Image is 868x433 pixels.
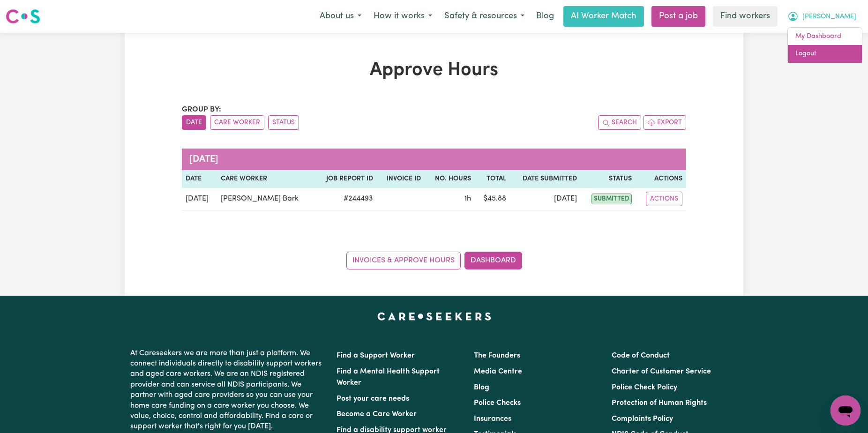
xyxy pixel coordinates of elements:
[787,27,862,63] div: My Account
[337,368,440,387] a: Find a Mental Health Support Worker
[6,8,40,25] img: Careseekers logo
[346,252,461,269] a: Invoices & Approve Hours
[268,115,299,130] button: sort invoices by paid status
[367,7,438,26] button: How it works
[475,188,510,210] td: $ 45.88
[182,188,217,210] td: [DATE]
[217,188,315,210] td: [PERSON_NAME] Bark
[802,12,856,22] span: [PERSON_NAME]
[531,6,560,27] a: Blog
[182,115,206,130] button: sort invoices by date
[713,6,778,27] a: Find workers
[182,59,686,82] h1: Approve Hours
[337,395,409,403] a: Post your care needs
[474,399,521,407] a: Police Checks
[788,45,862,63] a: Logout
[217,170,315,188] th: Care worker
[464,195,471,202] span: 1 hour
[581,170,636,188] th: Status
[182,170,217,188] th: Date
[646,192,682,206] button: Actions
[474,368,522,375] a: Media Centre
[831,396,861,426] iframe: Button to launch messaging window
[474,384,489,391] a: Blog
[510,188,581,210] td: [DATE]
[314,188,377,210] td: # 244493
[636,170,686,188] th: Actions
[644,115,686,130] button: Export
[612,384,677,391] a: Police Check Policy
[788,28,862,45] a: My Dashboard
[612,399,707,407] a: Protection of Human Rights
[337,411,417,418] a: Become a Care Worker
[598,115,641,130] button: Search
[377,170,425,188] th: Invoice ID
[612,368,711,375] a: Charter of Customer Service
[591,194,632,204] span: submitted
[612,352,670,359] a: Code of Conduct
[314,170,377,188] th: Job Report ID
[6,6,40,27] a: Careseekers logo
[182,106,221,113] span: Group by:
[475,170,510,188] th: Total
[464,252,522,269] a: Dashboard
[563,6,644,27] a: AI Worker Match
[781,7,862,26] button: My Account
[438,7,531,26] button: Safety & resources
[474,415,511,423] a: Insurances
[612,415,673,423] a: Complaints Policy
[337,352,415,359] a: Find a Support Worker
[510,170,581,188] th: Date Submitted
[651,6,705,27] a: Post a job
[377,313,491,320] a: Careseekers home page
[314,7,367,26] button: About us
[425,170,475,188] th: No. Hours
[210,115,264,130] button: sort invoices by care worker
[182,149,686,170] caption: [DATE]
[474,352,520,359] a: The Founders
